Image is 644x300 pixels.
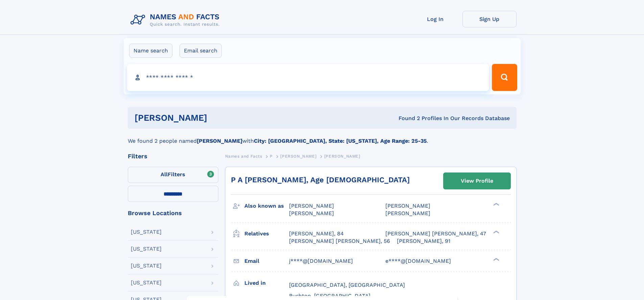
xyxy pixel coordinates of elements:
[128,129,517,145] div: We found 2 people named with .
[180,44,222,58] label: Email search
[128,167,218,183] label: Filters
[135,114,303,122] h1: [PERSON_NAME]
[131,246,162,252] div: [US_STATE]
[492,230,500,234] div: ❯
[197,138,242,144] b: [PERSON_NAME]
[289,230,344,237] a: [PERSON_NAME], 84
[128,153,218,159] div: Filters
[385,203,430,209] span: [PERSON_NAME]
[127,64,489,91] input: search input
[324,154,360,159] span: [PERSON_NAME]
[289,203,334,209] span: [PERSON_NAME]
[161,171,168,178] span: All
[131,263,162,269] div: [US_STATE]
[254,138,427,144] b: City: [GEOGRAPHIC_DATA], State: [US_STATE], Age Range: 25-35
[280,154,316,159] span: [PERSON_NAME]
[462,11,517,27] a: Sign Up
[131,280,162,285] div: [US_STATE]
[244,255,289,267] h3: Email
[289,210,334,216] span: [PERSON_NAME]
[244,277,289,289] h3: Lived in
[444,173,510,189] a: View Profile
[244,228,289,239] h3: Relatives
[289,282,405,288] span: [GEOGRAPHIC_DATA], [GEOGRAPHIC_DATA]
[385,210,430,216] span: [PERSON_NAME]
[289,293,371,299] span: Bushton, [GEOGRAPHIC_DATA]
[270,152,273,160] a: P
[129,44,172,58] label: Name search
[128,210,218,216] div: Browse Locations
[461,173,493,189] div: View Profile
[385,230,486,237] a: [PERSON_NAME] [PERSON_NAME], 47
[303,115,510,122] div: Found 2 Profiles In Our Records Database
[225,152,262,160] a: Names and Facts
[270,154,273,159] span: P
[280,152,316,160] a: [PERSON_NAME]
[492,64,517,91] button: Search Button
[131,229,162,235] div: [US_STATE]
[231,176,410,184] a: P A [PERSON_NAME], Age [DEMOGRAPHIC_DATA]
[492,257,500,261] div: ❯
[492,202,500,207] div: ❯
[408,11,462,27] a: Log In
[289,237,390,245] a: [PERSON_NAME] [PERSON_NAME], 56
[397,237,450,245] a: [PERSON_NAME], 91
[244,200,289,212] h3: Also known as
[128,11,225,29] img: Logo Names and Facts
